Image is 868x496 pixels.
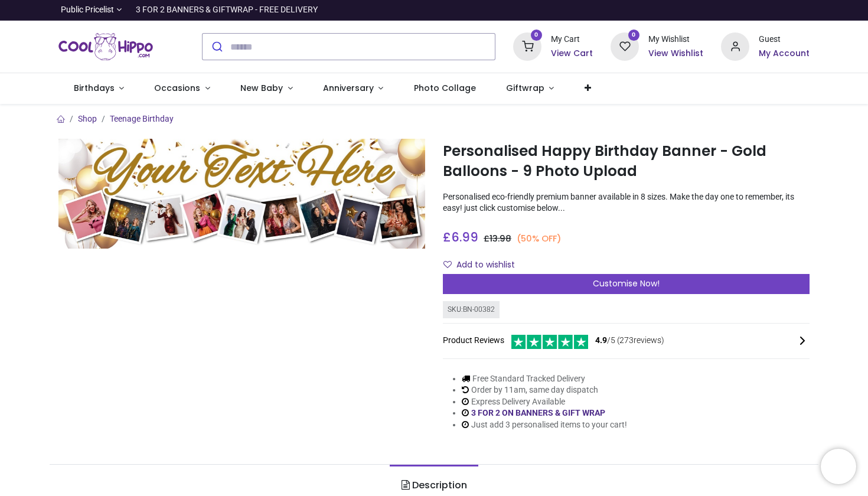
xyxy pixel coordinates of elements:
a: My Account [759,48,810,60]
a: Public Pricelist [58,4,122,16]
a: Shop [78,114,97,123]
iframe: Customer reviews powered by Trustpilot [562,4,810,16]
li: Order by 11am, same day dispatch [462,384,627,396]
iframe: Brevo live chat [821,449,856,484]
a: 3 FOR 2 ON BANNERS & GIFT WRAP [471,408,605,417]
span: 13.98 [490,233,511,244]
span: Birthdays [74,82,115,94]
span: New Baby [240,82,283,94]
a: New Baby [226,73,308,104]
a: Teenage Birthday [110,114,174,123]
span: Occasions [154,82,200,94]
a: View Cart [551,48,593,60]
a: 0 [611,41,639,51]
p: Personalised eco-friendly premium banner available in 8 sizes. Make the day one to remember, its ... [443,191,810,214]
button: Submit [203,34,230,60]
span: /5 ( 273 reviews) [595,335,664,347]
i: Add to wishlist [443,260,452,269]
span: £ [484,233,511,244]
span: 4.9 [595,335,607,345]
li: Express Delivery Available [462,396,627,408]
button: Add to wishlistAdd to wishlist [443,255,525,275]
span: 6.99 [451,229,478,246]
span: Public Pricelist [61,4,114,16]
div: Guest [759,34,810,45]
div: My Cart [551,34,593,45]
h1: Personalised Happy Birthday Banner - Gold Balloons - 9 Photo Upload [443,141,810,182]
li: Free Standard Tracked Delivery [462,373,627,385]
a: Birthdays [58,73,139,104]
sup: 0 [531,30,542,41]
div: My Wishlist [648,34,703,45]
img: Personalised Happy Birthday Banner - Gold Balloons - 9 Photo Upload [58,139,425,249]
a: Occasions [139,73,226,104]
span: Customise Now! [593,278,660,289]
span: Anniversary [323,82,374,94]
li: Just add 3 personalised items to your cart! [462,419,627,431]
div: 3 FOR 2 BANNERS & GIFTWRAP - FREE DELIVERY [136,4,318,16]
a: View Wishlist [648,48,703,60]
div: Product Reviews [443,333,810,349]
span: Giftwrap [506,82,544,94]
span: Photo Collage [414,82,476,94]
a: Logo of Cool Hippo [58,30,153,63]
img: Cool Hippo [58,30,153,63]
a: 0 [513,41,541,51]
sup: 0 [628,30,639,41]
a: Giftwrap [491,73,569,104]
div: SKU: BN-00382 [443,301,500,318]
span: £ [443,229,478,246]
a: Anniversary [308,73,399,104]
small: (50% OFF) [517,233,562,245]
